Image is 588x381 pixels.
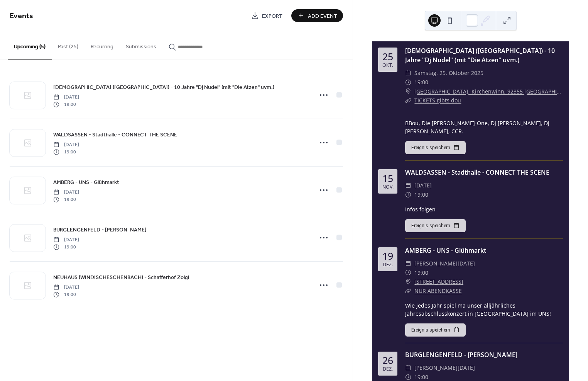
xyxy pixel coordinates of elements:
[382,173,393,183] div: 15
[405,350,517,359] a: BURGLENGENFELD - [PERSON_NAME]
[308,12,337,20] span: Add Event
[414,287,462,294] a: NUR ABENDKASSE
[405,277,411,286] div: ​
[405,323,466,337] button: Ereignis speichern
[53,291,79,298] span: 19:00
[53,225,147,234] a: BURGLENGENFELD - [PERSON_NAME]
[53,178,119,187] a: AMBERG - UNS - Glühmarkt
[8,31,52,60] button: Upcoming (5)
[382,251,393,261] div: 19
[414,87,563,96] a: [GEOGRAPHIC_DATA], Kirchenwinn, 92355 [GEOGRAPHIC_DATA]
[382,355,393,365] div: 26
[53,83,274,92] a: [DEMOGRAPHIC_DATA] ([GEOGRAPHIC_DATA]) - 10 Jahre "Dj Nudel" (mit "Die Atzen" uvm.)
[405,68,411,78] div: ​
[53,148,79,155] span: 19:00
[245,9,288,22] a: Export
[53,83,274,92] span: [DEMOGRAPHIC_DATA] ([GEOGRAPHIC_DATA]) - 10 Jahre "Dj Nudel" (mit "Die Atzen" uvm.)
[53,179,119,187] span: AMBERG - UNS - Glühmarkt
[405,190,411,199] div: ​
[53,131,177,139] span: WALDSASSEN - Stadthalle - CONNECT THE SCENE
[291,9,343,22] button: Add Event
[10,9,33,24] span: Events
[405,219,466,232] button: Ereignis speichern
[383,367,393,372] div: Dez.
[53,196,79,203] span: 19:00
[405,181,411,190] div: ​
[382,52,393,61] div: 25
[405,268,411,277] div: ​
[53,94,79,101] span: [DATE]
[405,96,411,105] div: ​
[414,181,432,190] span: [DATE]
[405,46,555,64] a: [DEMOGRAPHIC_DATA] ([GEOGRAPHIC_DATA]) - 10 Jahre "Dj Nudel" (mit "Die Atzen" uvm.)
[405,301,563,318] div: Wie jedes Jahr spiel ma unser alljährliches Jahresabschlusskonzert in [GEOGRAPHIC_DATA] im UNS!
[405,205,563,213] div: Infos folgen
[262,12,282,20] span: Export
[414,363,475,372] span: [PERSON_NAME][DATE]
[53,236,79,243] span: [DATE]
[405,87,411,96] div: ​
[405,246,486,255] a: AMBERG - UNS - Glühmarkt
[414,190,428,199] span: 19:00
[414,277,463,286] a: [STREET_ADDRESS]
[120,31,162,59] button: Submissions
[405,168,563,177] div: WALDSASSEN - Stadthalle - CONNECT THE SCENE
[53,274,189,282] span: NEUHAUS (WINDISCHESCHENBACH) - Schafferhof Zoigl
[53,226,147,234] span: BURGLENGENFELD - [PERSON_NAME]
[414,259,475,268] span: [PERSON_NAME][DATE]
[383,262,393,267] div: Dez.
[405,259,411,268] div: ​
[53,284,79,291] span: [DATE]
[405,111,563,135] div: BBou, Die [PERSON_NAME]-One, DJ [PERSON_NAME], DJ [PERSON_NAME], CCR.
[405,78,411,87] div: ​
[414,97,461,104] a: TICKETS gibts dou
[414,78,428,87] span: 19:00
[52,31,84,59] button: Past (25)
[84,31,120,59] button: Recurring
[53,141,79,148] span: [DATE]
[414,268,428,277] span: 19:00
[382,63,393,68] div: Okt.
[53,243,79,250] span: 19:00
[53,130,177,139] a: WALDSASSEN - Stadthalle - CONNECT THE SCENE
[405,286,411,296] div: ​
[405,141,466,154] button: Ereignis speichern
[53,189,79,196] span: [DATE]
[53,101,79,108] span: 19:00
[405,363,411,372] div: ​
[414,68,483,78] span: Samstag, 25. Oktober 2025
[53,273,189,282] a: NEUHAUS (WINDISCHESCHENBACH) - Schafferhof Zoigl
[382,185,394,190] div: Nov.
